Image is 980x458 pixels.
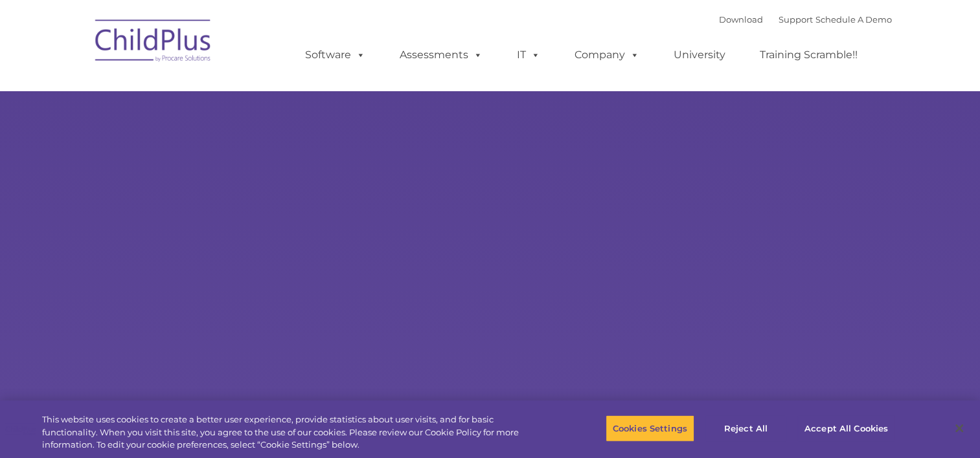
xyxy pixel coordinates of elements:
button: Close [945,414,974,442]
a: University [661,42,738,68]
a: Software [292,42,378,68]
a: Schedule A Demo [815,14,892,25]
button: Reject All [705,415,786,442]
button: Cookies Settings [606,415,694,442]
div: This website uses cookies to create a better user experience, provide statistics about user visit... [42,413,539,452]
a: IT [504,42,553,68]
button: Accept All Cookies [797,415,895,442]
a: Training Scramble!! [747,42,871,68]
font: | [719,14,892,25]
a: Download [719,14,763,25]
a: Assessments [387,42,496,68]
a: Support [779,14,813,25]
a: Company [562,42,652,68]
img: ChildPlus by Procare Solutions [89,10,218,75]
